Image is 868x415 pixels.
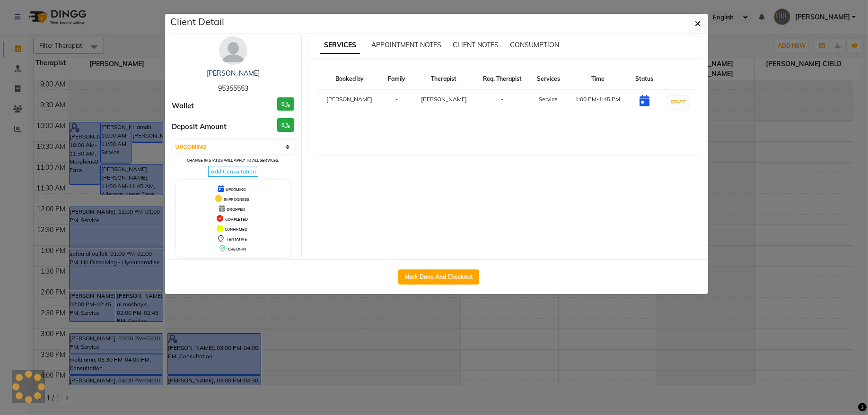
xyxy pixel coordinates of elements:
[371,41,441,49] span: APPOINTMENT NOTES
[475,89,529,115] td: -
[567,69,629,89] th: Time
[421,95,467,103] span: [PERSON_NAME]
[381,69,413,89] th: Family
[172,121,227,132] span: Deposit Amount
[277,97,294,111] h3: ﷼0
[207,69,260,78] a: [PERSON_NAME]
[381,89,413,115] td: -
[227,237,247,242] span: TENTATIVE
[510,41,559,49] span: CONSUMPTION
[530,69,568,89] th: Services
[668,96,688,108] button: START
[218,84,248,93] span: 95355553
[219,36,247,65] img: avatar
[171,15,225,29] h5: Client Detail
[172,101,194,112] span: Wallet
[318,69,381,89] th: Booked by
[228,247,246,251] span: CHECK-IN
[412,69,475,89] th: Therapist
[453,41,499,49] span: CLIENT NOTES
[629,69,661,89] th: Status
[535,95,562,104] div: Service
[208,166,258,177] span: Add Consultation
[398,269,479,285] button: Mark Done And Checkout
[277,118,294,132] h3: ﷼0
[567,89,629,115] td: 1:00 PM-1:45 PM
[320,37,360,54] span: SERVICES
[225,217,248,222] span: COMPLETED
[225,227,247,232] span: CONFIRMED
[224,197,249,202] span: IN PROGRESS
[187,158,279,163] small: Change in status will apply to all services.
[475,69,529,89] th: Req. Therapist
[226,187,246,192] span: UPCOMING
[227,207,245,212] span: DROPPED
[318,89,381,115] td: [PERSON_NAME]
